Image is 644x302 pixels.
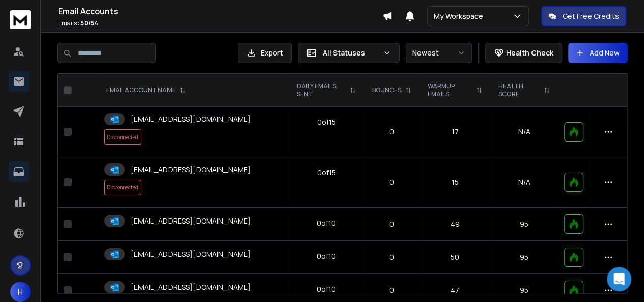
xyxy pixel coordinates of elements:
[238,43,292,63] button: Export
[490,208,558,241] td: 95
[10,10,31,29] img: logo
[58,19,382,28] p: Emails :
[419,241,490,274] td: 50
[372,86,401,94] p: BOUNCES
[370,252,413,262] p: 0
[58,5,382,17] h1: Email Accounts
[80,19,98,28] span: 50 / 54
[428,82,472,98] p: WARMUP EMAILS
[496,177,552,187] p: N/A
[370,127,413,137] p: 0
[317,284,336,294] div: 0 of 10
[131,216,251,226] p: [EMAIL_ADDRESS][DOMAIN_NAME]
[131,114,251,124] p: [EMAIL_ADDRESS][DOMAIN_NAME]
[131,164,251,175] p: [EMAIL_ADDRESS][DOMAIN_NAME]
[568,43,628,63] button: Add New
[496,127,552,137] p: N/A
[607,267,631,291] div: Open Intercom Messenger
[317,168,336,178] div: 0 of 15
[317,117,336,127] div: 0 of 15
[506,48,553,58] p: Health Check
[104,180,141,195] span: Disconnected
[419,208,490,241] td: 49
[419,157,490,208] td: 15
[419,107,490,157] td: 17
[323,48,379,58] p: All Statuses
[370,177,413,187] p: 0
[106,86,186,94] div: EMAIL ACCOUNT NAME
[490,241,558,274] td: 95
[370,285,413,295] p: 0
[563,11,619,21] p: Get Free Credits
[104,129,141,145] span: Disconnected
[131,249,251,259] p: [EMAIL_ADDRESS][DOMAIN_NAME]
[131,282,251,292] p: [EMAIL_ADDRESS][DOMAIN_NAME]
[541,6,626,26] button: Get Free Credits
[10,282,31,302] button: H
[317,218,336,228] div: 0 of 10
[434,11,487,21] p: My Workspace
[498,82,540,98] p: HEALTH SCORE
[370,219,413,229] p: 0
[297,82,346,98] p: DAILY EMAILS SENT
[406,43,472,63] button: Newest
[485,43,562,63] button: Health Check
[317,251,336,261] div: 0 of 10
